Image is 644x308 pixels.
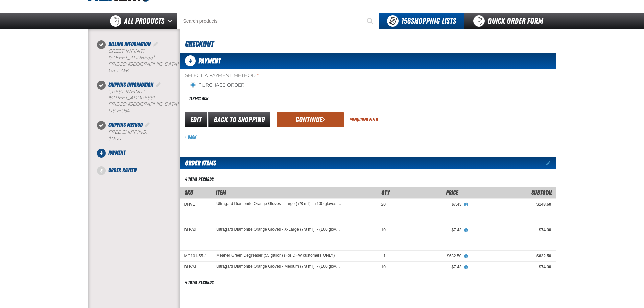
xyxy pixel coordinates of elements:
[101,121,180,149] li: Shipping Method. Step 3 of 5. Completed
[401,16,411,26] strong: 156
[395,253,462,259] div: $632.50
[471,227,551,233] div: $74.30
[216,202,342,206] a: Ultragard Diamonite Orange Gloves - Large (7/8 mil). - (100 gloves per box MIN 10 box order)
[216,227,342,232] a: Ultragard Diamonite Orange Gloves - X-Large (7/8 mil). - (100 gloves per box MIN 10 box order)
[216,264,342,269] a: Ultragard Diamonite Orange Gloves - Medium (7/8 mil). - (100 gloves per box MIN 10 box order)
[101,81,180,121] li: Shipping Information. Step 2 of 5. Completed
[471,264,551,270] div: $74.30
[350,117,378,123] div: Required Field
[97,166,106,175] span: 5
[128,61,178,67] span: [GEOGRAPHIC_DATA]
[108,48,144,54] span: Crest Infiniti
[180,224,212,236] td: DHVXL
[108,68,115,73] span: US
[216,189,226,196] span: Item
[362,13,379,29] button: Start Searching
[108,41,151,47] span: Billing Information
[185,134,196,140] a: Back
[116,68,129,73] bdo: 75034
[185,176,214,183] div: 4 total records
[116,108,129,114] bdo: 75034
[108,108,115,114] span: US
[531,189,552,196] span: Subtotal
[108,129,180,142] div: Free Shipping:
[128,101,178,107] span: [GEOGRAPHIC_DATA]
[401,16,456,26] span: Shopping Lists
[185,189,193,196] a: SKU
[101,40,180,81] li: Billing Information. Step 1 of 5. Completed
[383,254,386,258] span: 1
[108,167,137,173] span: Order Review
[198,57,221,65] span: Payment
[461,264,470,270] button: View All Prices for Ultragard Diamonite Orange Gloves - Medium (7/8 mil). - (100 gloves per box M...
[395,264,462,270] div: $7.43
[381,228,386,232] span: 10
[185,39,214,49] span: Checkout
[277,112,344,127] button: Continue
[180,157,216,169] h2: Order Items
[216,253,335,258] a: Meaner Green Degreaser (55 gallon) (For DFW customers ONLY)
[101,166,180,174] li: Order Review. Step 5 of 5. Not Completed
[461,253,470,259] button: View All Prices for Meaner Green Degreaser (55 gallon) (For DFW customers ONLY)
[97,149,106,158] span: 4
[177,13,379,29] input: Search
[124,15,164,27] span: All Products
[185,279,214,286] div: 4 total records
[144,122,151,128] a: Edit Shipping Method
[381,265,386,269] span: 10
[108,89,144,95] span: Crest Infiniti
[101,149,180,166] li: Payment. Step 4 of 5. Not Completed
[471,253,551,259] div: $632.50
[108,149,125,156] span: Payment
[108,95,154,101] span: [STREET_ADDRESS]
[464,13,556,29] a: Quick Order Form
[108,101,126,107] span: FRISCO
[546,161,556,165] a: Edit items
[395,202,462,207] div: $7.43
[190,82,196,88] input: Purchase Order
[381,189,390,196] span: Qty
[185,112,207,127] a: Edit
[395,227,462,233] div: $7.43
[108,122,143,128] span: Shipping Method
[180,198,212,210] td: DHVL
[381,202,386,207] span: 20
[461,227,470,233] button: View All Prices for Ultragard Diamonite Orange Gloves - X-Large (7/8 mil). - (100 gloves per box ...
[379,13,464,29] button: You have 156 Shopping Lists. Open to view details
[185,55,196,66] span: 4
[180,251,212,262] td: MG101-55-1
[185,73,368,79] span: Select a Payment Method
[461,202,470,208] button: View All Prices for Ultragard Diamonite Orange Gloves - Large (7/8 mil). - (100 gloves per box MI...
[108,136,121,141] strong: $0.00
[155,81,162,88] a: Edit Shipping Information
[471,202,551,207] div: $148.60
[185,91,368,106] div: Terms: ACH
[446,189,458,196] span: Price
[96,40,180,174] nav: Checkout steps. Current step is Payment. Step 4 of 5
[108,81,153,88] span: Shipping Information
[108,55,154,61] span: [STREET_ADDRESS]
[190,82,244,89] label: Purchase Order
[180,262,212,273] td: DHVM
[208,112,270,127] a: Back to Shopping
[152,41,159,47] a: Edit Billing Information
[108,61,126,67] span: FRISCO
[166,13,177,29] button: Open All Products pages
